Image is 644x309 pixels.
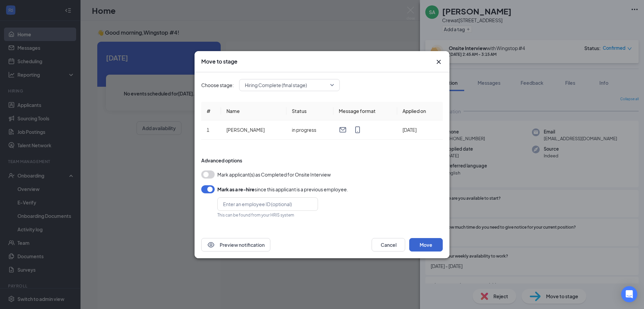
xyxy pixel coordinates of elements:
[201,102,221,120] th: #
[621,286,637,302] div: Open Intercom Messenger
[435,58,443,66] svg: Cross
[201,58,237,65] h3: Move to stage
[217,186,255,192] b: Mark as a re-hire
[409,238,443,252] button: Move
[245,80,307,90] span: Hiring Complete (final stage)
[435,58,443,66] button: Close
[286,102,333,120] th: Status
[397,120,443,140] td: [DATE]
[201,81,234,89] span: Choose stage:
[217,197,318,211] input: Enter an employee ID (optional)
[217,212,318,218] div: This can be found from your HRIS system
[333,102,397,120] th: Message format
[201,157,443,164] div: Advanced options
[286,120,333,140] td: in progress
[217,170,331,179] span: Mark applicant(s) as Completed for Onsite Interview
[221,102,286,120] th: Name
[207,127,209,133] span: 1
[354,126,362,134] svg: MobileSms
[397,102,443,120] th: Applied on
[372,238,405,252] button: Cancel
[339,126,347,134] svg: Email
[221,120,286,140] td: [PERSON_NAME]
[207,241,215,249] svg: Eye
[201,238,270,252] button: EyePreview notification
[217,185,348,193] div: since this applicant is a previous employee.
